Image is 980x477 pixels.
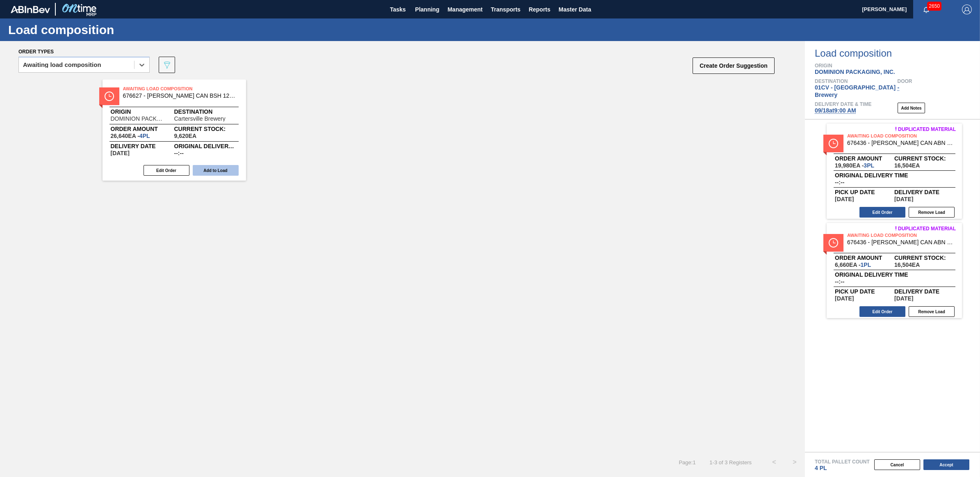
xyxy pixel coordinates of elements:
span: Delivery Date & Time [815,102,871,107]
span: --:-- [835,179,844,185]
span: 6,660EA-1PL [835,262,871,268]
span: Order types [18,49,54,55]
div: Awaiting load composition [23,62,101,68]
span: DOMINION PACKAGING, INC. [111,116,166,122]
span: 3,PL [864,162,874,169]
img: TNhmsLtSVTkK8tSr43FrP2fwEKptu5GPRR3wAAAABJRU5ErkJggg== [11,6,50,13]
span: Order amount [111,126,174,131]
span: ,16,504,EA [894,163,920,168]
span: 4,PL [139,133,150,139]
span: Cartersville Brewery [174,116,226,122]
button: Edit Order [144,165,189,176]
span: Awaiting Load Composition [847,231,962,239]
span: Current Stock: [894,255,954,260]
span: 26,640EA-4PL [111,133,150,139]
div: Duplicated material [827,226,956,232]
span: 676436 - CARR CAN ABN 12OZ CAN PK 12/12 CAN 0822 [847,239,955,245]
span: Awaiting Load Composition [123,85,238,93]
span: Management [447,5,483,14]
span: 1 - 3 of 3 Registers [708,459,752,466]
button: Add to Load [193,165,239,176]
span: Original delivery time [835,173,954,178]
span: Delivery Date [894,289,954,294]
img: Logout [962,5,972,14]
span: ,09/20/2025, [894,196,913,202]
button: Edit Order [859,207,905,218]
span: Pick up Date [835,289,894,294]
button: < [764,452,784,472]
span: ,16,504,EA [894,262,920,268]
span: Reports [529,5,550,14]
img: status [829,139,838,148]
span: 1,PL [861,261,871,268]
span: Duplicated materialstatusAwaiting Load Composition676436 - [PERSON_NAME] CAN ABN 12OZ CAN PK 12/1... [805,119,980,219]
img: status [829,238,838,248]
span: Duplicated materialstatusAwaiting Load Composition676436 - [PERSON_NAME] CAN ABN 12OZ CAN PK 12/1... [805,219,980,318]
span: 2650 [927,2,941,11]
span: DOMINION PACKAGING, INC. [815,69,895,75]
span: Order amount [835,255,894,260]
div: Duplicated material [827,126,956,132]
span: ,09/19/2025, [894,296,913,301]
button: Edit Order [859,306,905,317]
button: Add Notes [898,103,925,113]
button: Remove Load [909,306,955,317]
button: Accept [923,459,969,470]
span: 09/19/2025 [111,150,130,156]
button: > [784,452,805,472]
span: ,9,620,EA, [174,133,197,139]
span: - [898,84,900,91]
span: Original delivery time [174,144,238,149]
button: Remove Load [909,207,955,218]
span: ,09/18/2025 [835,296,854,301]
span: 19,980EA-3PL [835,163,874,168]
span: --:-- [174,150,184,156]
span: Transports [491,5,520,14]
span: Load composition [815,48,980,58]
span: 676436 - CARR CAN ABN 12OZ CAN PK 12/12 CAN 0822 [847,140,955,146]
span: Origin [111,109,174,114]
span: ,09/19/2025 [835,196,854,202]
span: 09/18 at 9:00 AM [815,107,856,114]
button: Create Order Suggestion [693,57,775,74]
img: status [105,92,114,101]
span: Current Stock: [174,126,238,131]
span: Origin [815,63,980,68]
span: Original delivery time [835,272,954,277]
span: Destination [174,109,238,114]
span: --:-- [835,279,844,284]
span: Planning [415,5,439,14]
button: Cancel [874,459,920,470]
span: Current Stock: [894,156,954,161]
span: Pick up Date [835,190,894,195]
span: Page : 1 [679,459,695,466]
span: Awaiting Load Composition [847,132,962,140]
span: Tasks [389,5,407,14]
span: Master Data [558,5,591,14]
button: Notifications [913,4,939,15]
span: Order amount [835,156,894,161]
span: Destination [815,79,898,84]
span: 676627 - CARR CAN BSH 12OZ CAN PK 12/12 CAN 0123 [123,93,238,99]
span: statusAwaiting Load Composition676627 - [PERSON_NAME] CAN BSH 12OZ CAN PK 12/12 CAN 0123OriginDOM... [103,80,246,181]
span: Delivery Date [894,190,954,195]
h1: Load composition [8,25,154,34]
span: Delivery Date [111,144,174,149]
span: 01CV - [GEOGRAPHIC_DATA] Brewery [815,84,896,98]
